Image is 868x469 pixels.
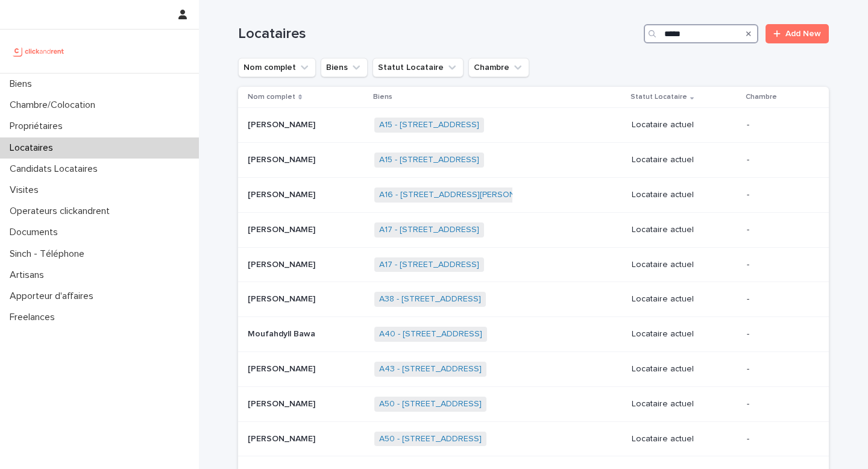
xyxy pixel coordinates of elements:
[238,247,829,282] tr: [PERSON_NAME][PERSON_NAME] A17 - [STREET_ADDRESS] Locataire actuel-
[238,25,639,43] h1: Locataires
[379,364,482,374] a: A43 - [STREET_ADDRESS]
[5,312,64,323] p: Freelances
[379,434,482,444] a: A50 - [STREET_ADDRESS]
[785,30,821,38] span: Add New
[5,184,48,196] p: Visites
[248,327,318,339] p: Moufahdyll Bawa
[238,212,829,247] tr: [PERSON_NAME][PERSON_NAME] A17 - [STREET_ADDRESS] Locataire actuel-
[5,78,42,90] p: Biens
[632,155,737,165] p: Locataire actuel
[5,248,94,260] p: Sinch - Téléphone
[379,120,479,130] a: A15 - [STREET_ADDRESS]
[746,90,777,104] p: Chambre
[248,397,318,409] p: [PERSON_NAME]
[632,225,737,235] p: Locataire actuel
[238,58,316,77] button: Nom complet
[379,260,479,270] a: A17 - [STREET_ADDRESS]
[747,155,810,165] p: -
[747,364,810,374] p: -
[10,39,68,63] img: UCB0brd3T0yccxBKYDjQ
[379,190,546,200] a: A16 - [STREET_ADDRESS][PERSON_NAME]
[248,118,318,130] p: [PERSON_NAME]
[238,317,829,352] tr: Moufahdyll BawaMoufahdyll Bawa A40 - [STREET_ADDRESS] Locataire actuel-
[747,329,810,339] p: -
[248,257,318,270] p: [PERSON_NAME]
[5,269,54,281] p: Artisans
[747,434,810,444] p: -
[238,177,829,212] tr: [PERSON_NAME][PERSON_NAME] A16 - [STREET_ADDRESS][PERSON_NAME] Locataire actuel-
[766,24,829,43] a: Add New
[238,282,829,317] tr: [PERSON_NAME][PERSON_NAME] A38 - [STREET_ADDRESS] Locataire actuel-
[379,155,479,165] a: A15 - [STREET_ADDRESS]
[632,190,737,200] p: Locataire actuel
[5,227,68,238] p: Documents
[632,260,737,270] p: Locataire actuel
[5,142,63,154] p: Locataires
[238,421,829,456] tr: [PERSON_NAME][PERSON_NAME] A50 - [STREET_ADDRESS] Locataire actuel-
[632,399,737,409] p: Locataire actuel
[248,222,318,235] p: [PERSON_NAME]
[5,206,119,217] p: Operateurs clickandrent
[747,399,810,409] p: -
[644,24,758,43] input: Search
[248,292,318,304] p: [PERSON_NAME]
[632,434,737,444] p: Locataire actuel
[5,291,103,302] p: Apporteur d'affaires
[373,58,464,77] button: Statut Locataire
[747,190,810,200] p: -
[373,90,392,104] p: Biens
[747,260,810,270] p: -
[631,90,687,104] p: Statut Locataire
[238,351,829,386] tr: [PERSON_NAME][PERSON_NAME] A43 - [STREET_ADDRESS] Locataire actuel-
[5,121,72,132] p: Propriétaires
[379,399,482,409] a: A50 - [STREET_ADDRESS]
[747,225,810,235] p: -
[238,386,829,421] tr: [PERSON_NAME][PERSON_NAME] A50 - [STREET_ADDRESS] Locataire actuel-
[632,329,737,339] p: Locataire actuel
[321,58,368,77] button: Biens
[5,163,107,175] p: Candidats Locataires
[248,90,295,104] p: Nom complet
[747,294,810,304] p: -
[379,225,479,235] a: A17 - [STREET_ADDRESS]
[238,108,829,143] tr: [PERSON_NAME][PERSON_NAME] A15 - [STREET_ADDRESS] Locataire actuel-
[632,120,737,130] p: Locataire actuel
[379,294,481,304] a: A38 - [STREET_ADDRESS]
[248,153,318,165] p: [PERSON_NAME]
[248,187,318,200] p: [PERSON_NAME]
[248,432,318,444] p: [PERSON_NAME]
[632,364,737,374] p: Locataire actuel
[632,294,737,304] p: Locataire actuel
[238,143,829,178] tr: [PERSON_NAME][PERSON_NAME] A15 - [STREET_ADDRESS] Locataire actuel-
[5,99,105,111] p: Chambre/Colocation
[468,58,529,77] button: Chambre
[747,120,810,130] p: -
[379,329,482,339] a: A40 - [STREET_ADDRESS]
[248,362,318,374] p: [PERSON_NAME]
